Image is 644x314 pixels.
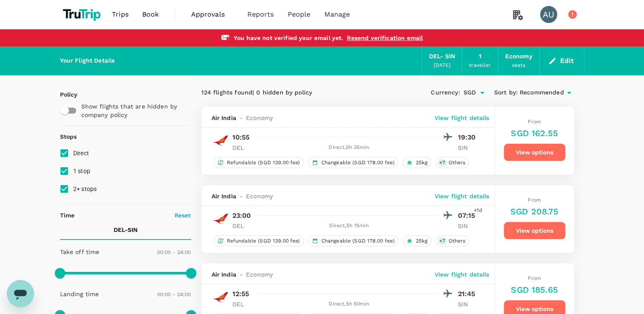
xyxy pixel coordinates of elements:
div: Changeable (SGD 178.00 fee) [308,235,398,246]
span: +1d [474,206,482,215]
h6: SGD 162.55 [511,126,558,140]
button: Open [476,87,488,99]
div: 25kg [403,157,432,168]
span: Reports [247,9,274,20]
p: 07:15 [458,211,479,221]
div: +7Others [435,235,469,246]
p: Take off time [60,248,100,256]
span: Currency : [431,88,460,97]
span: 2+ stops [73,186,97,192]
p: DEL [232,300,254,308]
p: Show flights that are hidden by company policy [81,102,185,119]
p: SIN [458,300,479,308]
div: 25kg [403,235,432,246]
p: DEL - SIN [114,226,137,234]
div: AU [540,6,557,23]
span: Refundable (SGD 139.00 fee) [223,237,303,245]
div: 1 [479,52,481,61]
p: 10:55 [232,132,250,143]
img: email-alert [221,35,230,41]
div: 124 flights found | 0 hidden by policy [201,88,388,97]
span: Air India [212,114,236,122]
p: View flight details [435,114,489,122]
span: From [528,119,541,125]
span: - [236,192,246,200]
span: Recommended [520,88,564,97]
span: 00:00 - 24:00 [157,249,191,255]
div: DEL - SIN [429,52,455,61]
span: Others [445,237,469,245]
div: Direct , 5h 50min [259,300,439,308]
p: View flight details [435,192,489,200]
span: Trips [112,9,129,20]
span: 1 stop [73,168,91,174]
a: Resend verification email [346,34,423,41]
div: Economy [505,52,532,61]
span: From [528,197,541,203]
p: View flight details [435,270,489,279]
span: Book [142,9,159,20]
p: SIN [458,222,479,230]
p: SIN [458,143,479,152]
button: View options [504,143,566,161]
span: You have not verified your email yet . [234,34,343,41]
span: Manage [324,9,350,20]
div: [DATE] [434,61,451,70]
span: 25kg [412,237,431,245]
p: 12:55 [232,289,249,299]
span: People [288,9,311,20]
img: AI [212,132,229,149]
p: 21:45 [458,289,479,299]
img: AI [212,210,229,227]
span: Changeable (SGD 178.00 fee) [318,159,398,166]
span: - [236,114,246,122]
p: 19:30 [458,132,479,143]
span: Economy [246,270,273,279]
p: Time [60,211,75,220]
iframe: Button to launch messaging window [7,280,34,307]
p: 23:00 [232,211,251,221]
p: Policy [60,90,68,99]
div: traveller [469,61,491,70]
div: +7Others [435,157,469,168]
button: View options [504,222,566,240]
span: Economy [246,114,273,122]
span: - [236,270,246,279]
span: Air India [212,192,236,200]
span: Changeable (SGD 178.00 fee) [318,237,398,245]
div: Refundable (SGD 139.00 fee) [214,235,304,246]
img: TruTrip logo [60,5,106,24]
span: Direct [73,150,89,157]
h6: SGD 208.75 [510,205,559,218]
p: Reset [175,211,191,220]
span: Refundable (SGD 139.00 fee) [223,159,303,166]
img: AI [212,288,229,305]
button: Edit [547,54,577,68]
span: Others [445,159,469,166]
div: seats [512,61,526,70]
div: Refundable (SGD 139.00 fee) [214,157,304,168]
span: + 7 [438,237,447,245]
span: Sort by : [494,88,518,97]
div: Your Flight Details [60,56,115,66]
span: 00:00 - 24:00 [157,291,191,297]
span: Approvals [191,9,234,20]
strong: Stops [60,133,77,140]
div: Changeable (SGD 178.00 fee) [308,157,398,168]
div: Direct , 5h 15min [259,222,439,230]
p: DEL [232,143,254,152]
span: Economy [246,192,273,200]
span: 25kg [412,159,431,166]
span: From [528,275,541,281]
div: Direct , 5h 35min [259,143,439,152]
p: DEL [232,222,254,230]
p: Landing time [60,290,99,298]
h6: SGD 185.65 [511,283,558,297]
span: Air India [212,270,236,279]
span: + 7 [438,159,447,166]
